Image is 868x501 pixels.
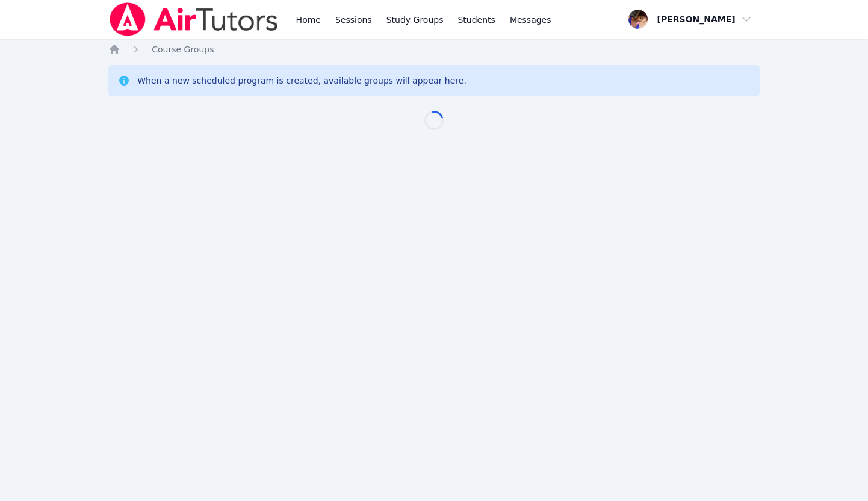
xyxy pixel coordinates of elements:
a: Course Groups [152,43,214,55]
span: Messages [510,14,551,26]
nav: Breadcrumb [108,43,760,55]
div: When a new scheduled program is created, available groups will appear here. [137,75,467,87]
span: Course Groups [152,45,214,54]
img: Air Tutors [108,2,279,36]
